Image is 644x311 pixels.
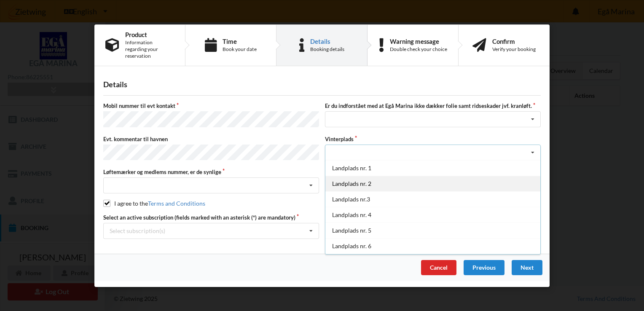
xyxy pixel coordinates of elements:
div: Double check your choice [390,46,447,52]
div: Landplads nr.3 [325,191,540,206]
label: Vinterplads [325,135,541,142]
div: Details [103,80,541,89]
div: Landplads nr. 7 [325,253,540,269]
div: Product [125,31,174,38]
a: Terms and Conditions [148,200,205,207]
div: Booking details [310,46,344,52]
div: Landplads nr. 6 [325,238,540,253]
div: Cancel [421,260,456,275]
div: Book your date [223,46,257,52]
div: Previous [464,260,504,275]
label: I agree to the [103,200,205,207]
div: Warning message [390,38,447,44]
div: Landplads nr. 1 [325,160,540,175]
div: Landplads nr. 4 [325,206,540,222]
div: Landplads nr. 2 [325,175,540,191]
label: Mobil nummer til evt kontakt [103,102,319,110]
div: Next [512,260,542,275]
div: Confirm [492,38,536,44]
div: Information regarding your reservation [125,39,174,59]
div: Verify your booking [492,46,536,52]
label: Evt. kommentar til havnen [103,135,319,142]
label: Select an active subscription (fields marked with an asterisk (*) are mandatory) [103,213,319,221]
div: Details [310,38,344,44]
div: Time [223,38,257,44]
div: Select subscription(s) [110,227,165,234]
div: Landplads nr. 5 [325,222,540,238]
label: Er du indforstået med at Egå Marina ikke dækker folie samt ridseskader jvf. kranløft. [325,102,541,110]
label: Løftemærker og medlems nummer, er de synlige [103,168,319,176]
